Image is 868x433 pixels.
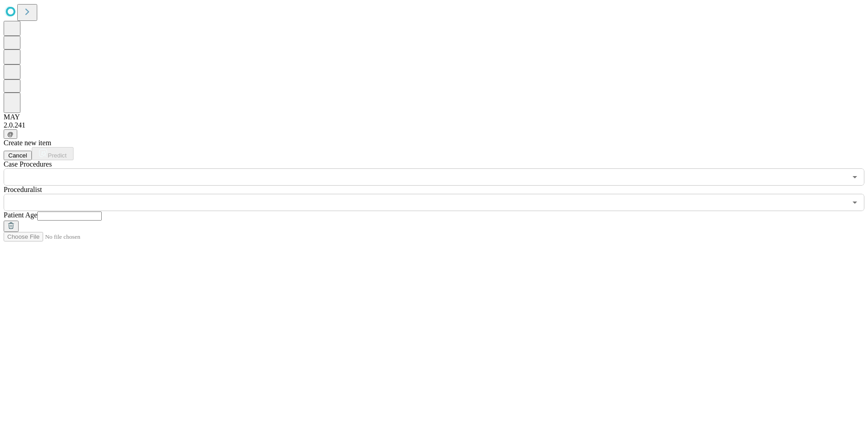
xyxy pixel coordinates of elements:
button: @ [4,129,17,139]
div: MAY [4,113,864,121]
span: @ [7,131,14,138]
span: Scheduled Procedure [4,160,52,168]
span: Proceduralist [4,186,42,193]
span: Create new item [4,139,51,147]
span: Predict [48,152,66,159]
span: Cancel [8,152,27,159]
span: Patient Age [4,211,37,219]
button: Open [848,171,861,183]
button: Open [848,196,861,209]
div: 2.0.241 [4,121,864,129]
button: Cancel [4,151,32,160]
button: Predict [32,147,74,160]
